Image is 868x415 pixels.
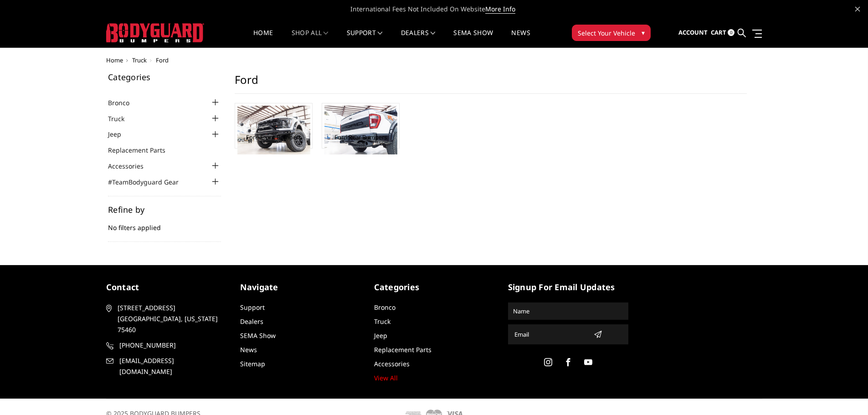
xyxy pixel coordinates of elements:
[509,304,627,318] input: Name
[374,359,410,368] a: Accessories
[511,327,590,342] input: Email
[511,30,530,47] a: News
[253,30,273,47] a: Home
[711,28,726,36] span: Cart
[108,177,190,187] a: #TeamBodyguard Gear
[485,5,515,14] a: More Info
[374,317,390,326] a: Truck
[106,355,226,377] a: [EMAIL_ADDRESS][DOMAIN_NAME]
[374,281,494,293] h5: Categories
[240,303,265,312] a: Support
[106,23,204,42] img: BODYGUARD BUMPERS
[108,73,221,81] h5: Categories
[108,205,221,214] h5: Refine by
[572,25,651,41] button: Select Your Vehicle
[401,30,436,47] a: Dealers
[508,281,628,293] h5: signup for email updates
[119,340,225,351] span: [PHONE_NUMBER]
[106,56,123,64] a: Home
[108,161,155,171] a: Accessories
[156,56,169,64] span: Ford
[235,73,747,94] h1: Ford
[578,28,635,38] span: Select Your Vehicle
[642,28,645,37] span: ▾
[347,30,383,47] a: Support
[108,98,141,108] a: Bronco
[453,30,493,47] a: SEMA Show
[240,345,257,354] a: News
[240,317,263,326] a: Dealers
[106,281,226,293] h5: contact
[374,331,387,340] a: Jeep
[678,20,708,45] a: Account
[374,345,431,354] a: Replacement Parts
[240,331,276,340] a: SEMA Show
[132,56,147,64] a: Truck
[728,29,734,36] span: 0
[246,133,301,141] a: Ford Front Bumpers
[374,374,398,382] a: View All
[334,133,387,141] a: Ford Rear Bumpers
[678,28,708,36] span: Account
[292,30,329,47] a: shop all
[240,281,360,293] h5: Navigate
[108,205,221,242] div: No filters applied
[374,303,395,312] a: Bronco
[106,340,226,351] a: [PHONE_NUMBER]
[108,129,133,139] a: Jeep
[119,355,225,377] span: [EMAIL_ADDRESS][DOMAIN_NAME]
[108,114,136,123] a: Truck
[108,145,177,155] a: Replacement Parts
[711,20,734,45] a: Cart 0
[240,359,265,368] a: Sitemap
[118,302,223,335] span: [STREET_ADDRESS] [GEOGRAPHIC_DATA], [US_STATE] 75460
